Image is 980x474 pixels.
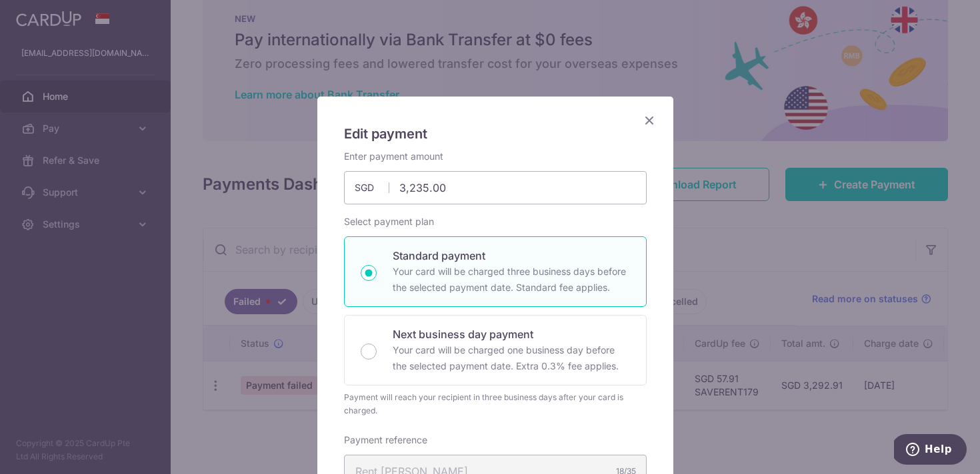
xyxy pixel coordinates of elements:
[355,181,389,194] span: SGD
[393,264,630,296] p: Your card will be charged three business days before the selected payment date. Standard fee appl...
[344,433,427,447] label: Payment reference
[393,342,630,374] p: Your card will be charged one business day before the selected payment date. Extra 0.3% fee applies.
[344,150,443,163] label: Enter payment amount
[344,215,434,228] label: Select payment plan
[393,248,630,264] p: Standard payment
[344,123,647,144] h5: Edit payment
[641,113,657,128] button: Close
[344,171,647,204] input: 0.00
[393,326,630,342] p: Next business day payment
[894,434,967,467] iframe: Opens a widget where you can find more information
[344,391,647,417] div: Payment will reach your recipient in three business days after your card is charged.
